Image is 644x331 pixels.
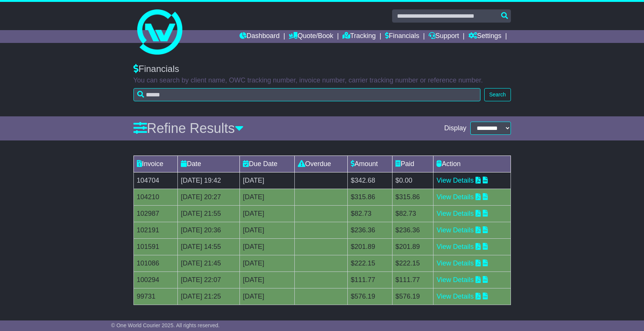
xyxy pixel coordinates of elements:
td: [DATE] [240,222,294,238]
td: $82.73 [348,205,392,222]
td: 100294 [133,272,177,288]
td: $236.36 [392,222,433,238]
td: [DATE] [240,205,294,222]
a: Dashboard [239,30,280,43]
td: $576.19 [348,288,392,305]
td: [DATE] [240,255,294,272]
td: [DATE] 19:42 [177,172,239,189]
button: Search [484,88,511,101]
a: View Details [436,177,474,184]
td: [DATE] [240,288,294,305]
td: $222.15 [348,255,392,272]
a: View Details [436,226,474,234]
a: View Details [436,293,474,300]
td: [DATE] 21:45 [177,255,239,272]
span: Display [444,124,466,133]
a: View Details [436,259,474,267]
td: Paid [392,156,433,172]
a: Quote/Book [289,30,333,43]
td: 99731 [133,288,177,305]
td: $315.86 [348,189,392,205]
div: Financials [133,64,511,75]
td: $82.73 [392,205,433,222]
td: [DATE] 20:27 [177,189,239,205]
a: View Details [436,193,474,201]
td: Date [177,156,239,172]
a: View Details [436,210,474,217]
span: © One World Courier 2025. All rights reserved. [111,322,220,328]
td: [DATE] 22:07 [177,272,239,288]
a: Support [429,30,459,43]
td: $111.77 [348,272,392,288]
td: [DATE] 21:25 [177,288,239,305]
a: Settings [468,30,502,43]
td: $222.15 [392,255,433,272]
td: $201.89 [392,238,433,255]
td: 101591 [133,238,177,255]
td: $111.77 [392,272,433,288]
td: [DATE] [240,172,294,189]
td: $201.89 [348,238,392,255]
td: $315.86 [392,189,433,205]
a: View Details [436,276,474,284]
td: 102987 [133,205,177,222]
td: [DATE] [240,238,294,255]
td: Overdue [294,156,347,172]
a: View Details [436,243,474,250]
td: [DATE] 21:55 [177,205,239,222]
a: Refine Results [133,121,244,136]
td: 102191 [133,222,177,238]
a: Tracking [342,30,376,43]
td: 104704 [133,172,177,189]
p: You can search by client name, OWC tracking number, invoice number, carrier tracking number or re... [133,76,511,85]
td: $236.36 [348,222,392,238]
td: $0.00 [392,172,433,189]
a: Financials [385,30,419,43]
td: [DATE] 20:36 [177,222,239,238]
td: Amount [348,156,392,172]
td: [DATE] [240,189,294,205]
td: Action [433,156,511,172]
td: 104210 [133,189,177,205]
td: [DATE] [240,272,294,288]
td: $576.19 [392,288,433,305]
td: Due Date [240,156,294,172]
td: Invoice [133,156,177,172]
td: [DATE] 14:55 [177,238,239,255]
td: $342.68 [348,172,392,189]
td: 101086 [133,255,177,272]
